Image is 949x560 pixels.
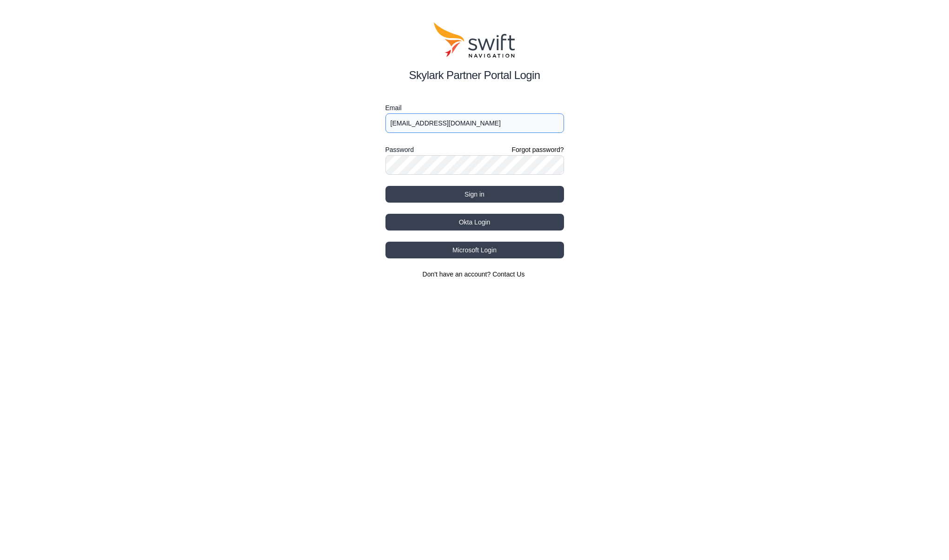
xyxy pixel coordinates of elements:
[385,186,564,203] button: Sign in
[492,270,524,278] a: Contact Us
[385,270,564,279] section: Don't have an account?
[385,144,414,155] label: Password
[385,67,564,84] h2: Skylark Partner Portal Login
[385,102,564,113] label: Email
[511,145,564,154] a: Forgot password?
[385,242,564,258] button: Microsoft Login
[385,214,564,231] button: Okta Login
